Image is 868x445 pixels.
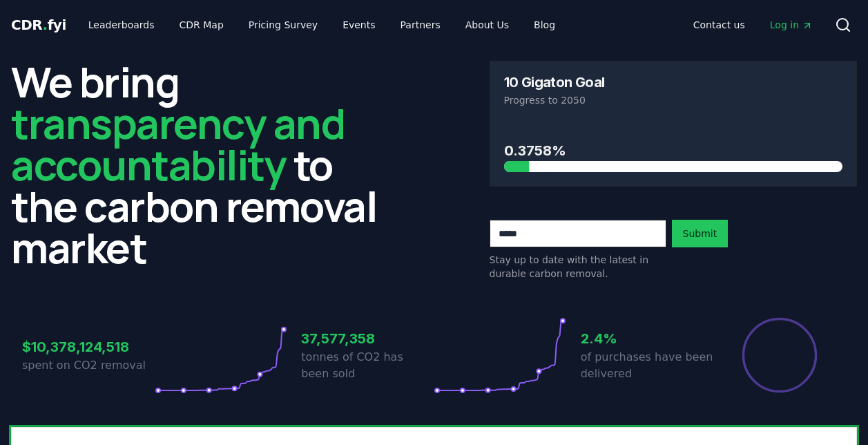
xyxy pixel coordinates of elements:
[11,61,379,268] h2: We bring to the carbon removal market
[331,12,386,37] a: Events
[301,349,434,382] p: tonnes of CO2 has been sold
[581,328,713,349] h3: 2.4%
[77,12,566,37] nav: Main
[504,93,843,107] p: Progress to 2050
[454,12,520,37] a: About Us
[22,357,155,374] p: spent on CO2 removal
[759,12,824,37] a: Log in
[581,349,713,382] p: of purchases have been delivered
[77,12,166,37] a: Leaderboards
[11,95,345,193] span: transparency and accountability
[43,17,48,33] span: .
[682,12,756,37] a: Contact us
[301,328,434,349] h3: 37,577,358
[504,75,605,89] h3: 10 Gigaton Goal
[389,12,452,37] a: Partners
[11,17,66,33] span: CDR fyi
[672,220,729,247] button: Submit
[682,12,824,37] nav: Main
[523,12,566,37] a: Blog
[770,18,813,32] span: Log in
[238,12,329,37] a: Pricing Survey
[490,253,666,281] p: Stay up to date with the latest in durable carbon removal.
[22,337,155,357] h3: $10,378,124,518
[11,15,66,35] a: CDR.fyi
[168,12,235,37] a: CDR Map
[504,140,843,161] h3: 0.3758%
[741,316,818,394] div: Percentage of sales delivered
